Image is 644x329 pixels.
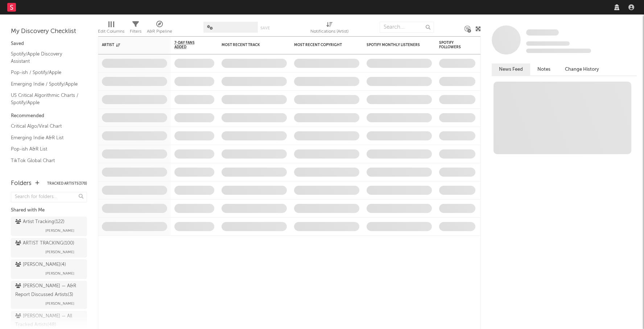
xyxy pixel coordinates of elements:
a: [PERSON_NAME] — A&R Report Discussed Artists(3)[PERSON_NAME] [11,281,87,309]
div: Edit Columns [98,27,124,36]
div: Spotify Followers [439,41,465,49]
div: [PERSON_NAME] ( 4 ) [15,260,66,269]
div: Filters [130,18,141,39]
input: Search... [380,22,434,33]
span: [PERSON_NAME] [45,299,74,308]
span: [PERSON_NAME] [45,269,74,278]
div: Most Recent Copyright [294,43,348,47]
div: Most Recent Track [222,43,276,47]
div: Recommended [11,112,87,120]
span: 0 fans last week [526,49,591,53]
div: Spotify Monthly Listeners [367,43,421,47]
a: Emerging Indie / Spotify/Apple [11,80,80,88]
a: Emerging Indie A&R List [11,134,80,142]
span: Tracking Since: [DATE] [526,41,570,46]
button: Save [260,26,270,30]
span: [PERSON_NAME] [45,226,74,235]
div: Saved [11,40,87,48]
div: A&R Pipeline [147,27,172,36]
a: Artist Tracking(122)[PERSON_NAME] [11,217,87,236]
a: [PERSON_NAME](4)[PERSON_NAME] [11,259,87,279]
a: Pop-ish A&R List [11,145,80,153]
a: TikTok Global Chart [11,157,80,165]
div: Folders [11,179,32,188]
a: Pop-ish / Spotify/Apple [11,69,80,77]
div: Notifications (Artist) [310,27,348,36]
span: 7-Day Fans Added [174,41,203,49]
button: Notes [530,63,558,75]
div: Artist [102,43,156,47]
input: Search for folders... [11,192,87,202]
div: A&R Pipeline [147,18,172,39]
button: News Feed [492,63,530,75]
div: My Discovery Checklist [11,27,87,36]
a: Critical Algo/Viral Chart [11,122,80,130]
div: Shared with Me [11,206,87,215]
div: [PERSON_NAME] — A&R Report Discussed Artists ( 3 ) [15,282,81,299]
span: [PERSON_NAME] [45,248,74,256]
span: Some Artist [526,29,559,36]
a: Some Artist [526,29,559,36]
button: Change History [558,63,606,75]
a: US Critical Algorithmic Charts / Spotify/Apple [11,91,80,106]
div: Artist Tracking ( 122 ) [15,218,65,226]
a: ARTIST TRACKING(100)[PERSON_NAME] [11,238,87,258]
div: Edit Columns [98,18,124,39]
div: Filters [130,27,141,36]
div: Notifications (Artist) [310,18,348,39]
button: Tracked Artists(370) [47,182,87,185]
div: ARTIST TRACKING ( 100 ) [15,239,74,248]
a: Spotify/Apple Discovery Assistant [11,50,80,65]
